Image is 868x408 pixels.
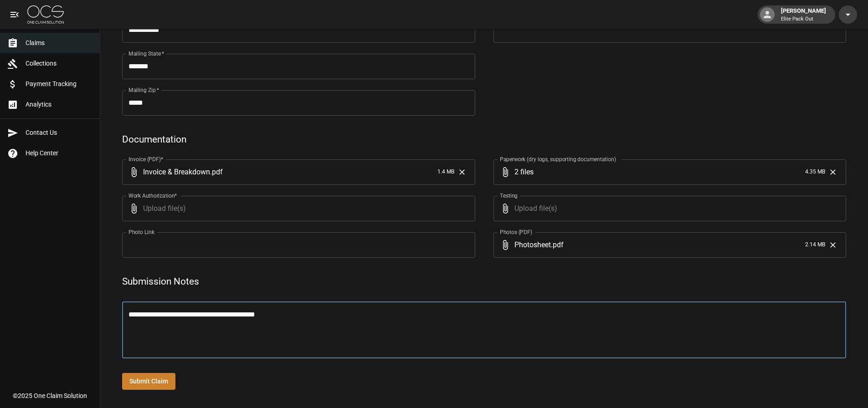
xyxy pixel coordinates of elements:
label: Mailing Zip [128,86,159,94]
button: Submit Claim [122,373,175,390]
button: open drawer [5,5,24,24]
button: Clear [455,165,469,179]
span: Collections [26,59,92,68]
span: Contact Us [26,128,92,138]
span: Help Center [26,148,92,158]
span: 4.35 MB [805,168,825,177]
label: Mailing State [128,50,164,57]
button: Clear [826,165,840,179]
label: Work Authorization* [128,192,177,199]
span: Analytics [26,100,92,109]
span: 1.4 MB [437,168,454,177]
span: Upload file(s) [514,196,822,221]
span: Invoice & Breakdown [143,167,210,177]
button: Clear [826,238,840,252]
div: © 2025 One Claim Solution [13,391,87,400]
span: Upload file(s) [143,196,451,221]
span: . pdf [210,167,223,177]
span: . pdf [551,240,564,250]
label: Photo Link [128,228,154,236]
span: Photosheet [514,240,551,250]
label: Testing [500,192,518,199]
label: Photos (PDF) [500,228,532,236]
label: Paperwork (dry logs, supporting documentation) [500,155,616,163]
span: Claims [26,38,92,48]
span: 2.14 MB [805,240,825,250]
img: ocs-logo-white-transparent.png [27,5,64,24]
span: 2 files [514,159,802,185]
span: Payment Tracking [26,79,92,89]
label: Invoice (PDF)* [128,155,164,163]
div: [PERSON_NAME] [777,6,830,23]
p: Elite Pack Out [781,15,826,23]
